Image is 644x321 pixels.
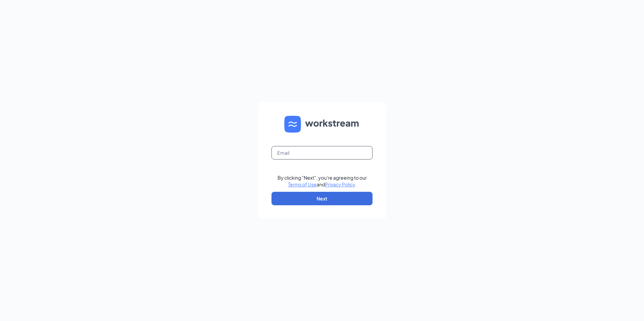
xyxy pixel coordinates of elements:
input: Email [271,146,373,159]
a: Terms of Use [288,181,317,187]
div: By clicking "Next", you're agreeing to our and . [278,174,367,188]
button: Next [271,192,373,205]
a: Privacy Policy [325,181,355,187]
img: WS logo and Workstream text [284,116,360,133]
